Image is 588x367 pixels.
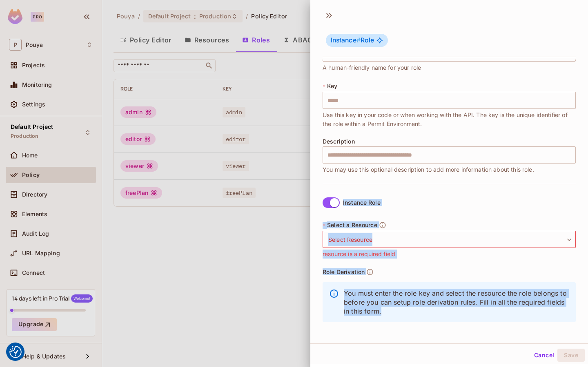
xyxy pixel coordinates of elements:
[323,111,576,128] span: Use this key in your code or when working with the API. The key is the unique identifier of the r...
[323,63,421,72] span: A human-friendly name for your role
[331,36,374,44] span: Role
[323,269,365,275] span: Role Derivation
[9,346,22,358] img: Revisit consent button
[356,36,361,44] span: #
[327,222,377,228] span: Select a Resource
[323,138,355,145] span: Description
[344,289,569,316] p: You must enter the role key and select the resource the role belongs to before you can setup role...
[343,199,381,206] div: Instance Role
[557,349,585,362] button: Save
[9,346,22,358] button: Consent Preferences
[327,83,337,89] span: Key
[323,250,395,259] span: resource is a required field
[323,165,534,174] span: You may use this optional description to add more information about this role.
[531,349,557,362] button: Cancel
[331,36,361,44] span: Instance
